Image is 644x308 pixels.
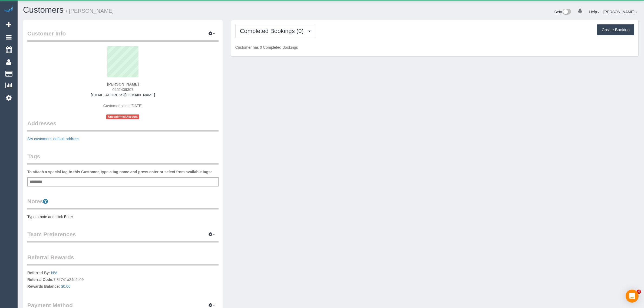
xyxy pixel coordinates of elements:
legend: Referral Rewards [27,253,219,266]
p: Customer has 0 Completed Bookings [235,45,634,50]
button: Completed Bookings (0) [235,24,315,38]
a: Set customer's default address [27,137,79,141]
img: New interface [562,9,571,16]
p: 7f8ff741a24d5c09 [27,270,219,290]
label: Referral Code: [27,277,53,282]
legend: Customer Info [27,30,219,42]
a: [PERSON_NAME] [603,10,637,14]
a: $0.00 [61,284,71,289]
a: Beta [554,10,571,14]
small: / [PERSON_NAME] [66,8,114,14]
legend: Tags [27,152,219,165]
a: Customers [23,5,64,15]
span: 4 [637,290,641,294]
strong: [PERSON_NAME] [107,82,139,86]
legend: Team Preferences [27,230,219,243]
a: [EMAIL_ADDRESS][DOMAIN_NAME] [91,93,155,97]
pre: Type a note and click Enter [27,214,219,219]
label: To attach a special tag to this Customer, type a tag name and press enter or select from availabl... [27,169,212,175]
img: Automaid Logo [3,5,14,13]
span: Completed Bookings (0) [240,28,306,34]
span: Unconfirmed Account [106,114,139,119]
label: Referred By: [27,270,50,276]
span: Customer since [DATE] [103,104,143,108]
span: 0452409307 [112,87,133,92]
a: Help [589,10,600,14]
label: Rewards Balance: [27,284,60,289]
div: Open Intercom Messenger [626,290,639,303]
a: N/A [51,271,57,275]
legend: Notes [27,197,219,209]
button: Create Booking [597,24,634,35]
